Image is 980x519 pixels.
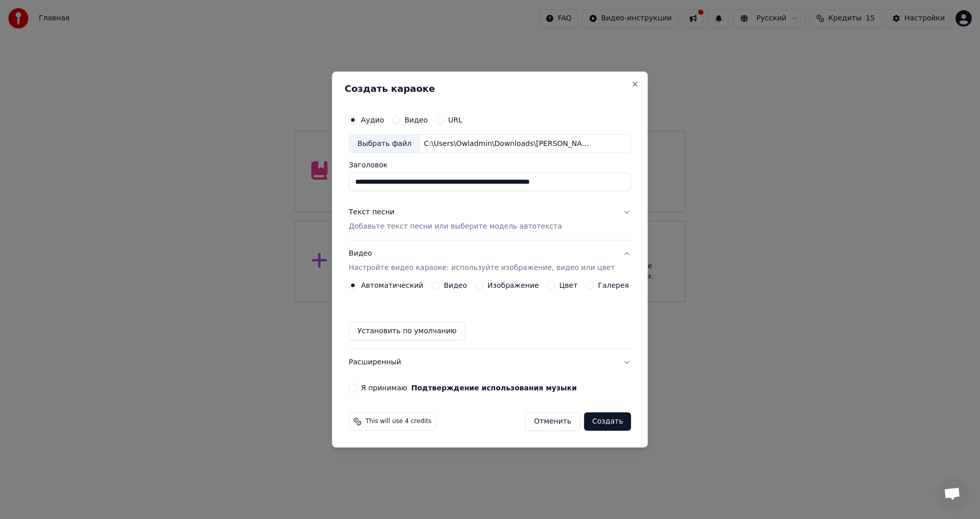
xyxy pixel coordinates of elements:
[349,322,465,340] button: Установить по умолчанию
[345,84,635,93] h2: Создать караоке
[349,241,631,282] button: ВидеоНастройте видео караоке: используйте изображение, видео или цвет
[598,282,629,289] label: Галерея
[349,349,631,376] button: Расширенный
[349,135,420,153] div: Выбрать файл
[559,282,578,289] label: Цвет
[349,222,562,232] p: Добавьте текст песни или выберите модель автотекста
[411,384,577,391] button: Я принимаю
[365,417,431,426] span: This will use 4 credits
[404,116,428,123] label: Видео
[349,162,631,169] label: Заголовок
[525,412,580,431] button: Отменить
[349,281,631,349] div: ВидеоНастройте видео караоке: используйте изображение, видео или цвет
[448,116,462,123] label: URL
[349,208,395,218] div: Текст песни
[349,200,631,240] button: Текст песниДобавьте текст песни или выберите модель автотекста
[444,282,467,289] label: Видео
[420,139,593,149] div: C:\Users\Owladmin\Downloads\[PERSON_NAME]-_EPIC_the_musical_-_No_longer_you_77809794 (1).mp3
[361,282,423,289] label: Автоматический
[361,116,384,123] label: Аудио
[361,384,577,391] label: Я принимаю
[487,282,539,289] label: Изображение
[349,249,615,274] div: Видео
[584,412,631,431] button: Создать
[349,263,615,273] p: Настройте видео караоке: используйте изображение, видео или цвет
